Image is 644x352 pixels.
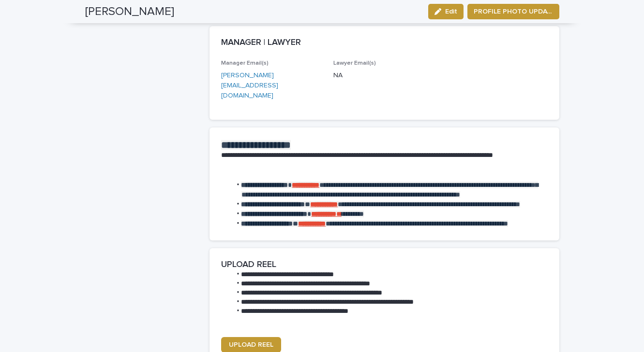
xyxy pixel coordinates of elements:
span: Lawyer Email(s) [333,60,376,66]
button: PROFILE PHOTO UPDATE [467,4,559,19]
span: Manager Email(s) [221,60,269,66]
a: [PERSON_NAME][EMAIL_ADDRESS][DOMAIN_NAME] [221,72,278,99]
h2: MANAGER | LAWYER [221,38,301,48]
span: UPLOAD REEL [229,341,273,348]
p: NA [333,70,434,81]
span: Edit [445,8,457,15]
h2: UPLOAD REEL [221,260,276,270]
h2: [PERSON_NAME] [85,5,174,19]
span: PROFILE PHOTO UPDATE [474,7,553,16]
button: Edit [428,4,464,19]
